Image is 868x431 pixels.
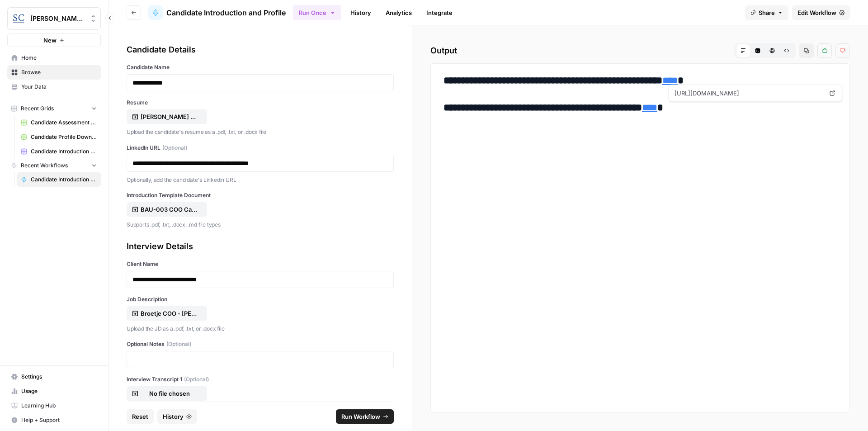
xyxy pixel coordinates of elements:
[127,324,394,333] p: Upload the JD as a .pdf, .txt, or .docx file
[127,144,394,152] label: LinkedIn URL
[17,172,101,187] a: Candidate Introduction and Profile
[127,306,207,321] button: Broetje COO - [PERSON_NAME] Recruitment Profile.pdf
[17,130,101,144] a: Candidate Profile Download Sheet
[759,8,775,17] span: Share
[7,398,101,413] a: Learning Hub
[30,14,85,23] span: [PERSON_NAME] [GEOGRAPHIC_DATA]
[31,118,97,127] span: Candidate Assessment Download Sheet
[797,8,836,17] span: Edit Workflow
[792,5,850,20] a: Edit Workflow
[127,63,394,71] label: Candidate Name
[127,191,394,199] label: Introduction Template Document
[21,373,97,381] span: Settings
[21,54,97,62] span: Home
[184,375,209,384] span: (Optional)
[21,104,54,113] span: Recent Grids
[127,220,394,229] p: Supports .pdf, .txt, .docx, .md file types
[21,68,97,76] span: Browse
[127,375,394,384] label: Interview Transcript 1
[127,99,394,107] label: Resume
[293,5,341,20] button: Run Once
[7,159,101,172] button: Recent Workflows
[141,309,198,318] p: Broetje COO - [PERSON_NAME] Recruitment Profile.pdf
[127,128,394,137] p: Upload the candidate's resume as a .pdf, .txt, or .docx file
[7,65,101,80] a: Browse
[673,85,825,101] span: [URL][DOMAIN_NAME]
[421,5,458,20] a: Integrate
[127,175,394,185] p: Optionally, add the candidate's Linkedin URL
[341,412,380,421] span: Run Workflow
[21,387,97,395] span: Usage
[10,10,27,27] img: Stanton Chase Nashville Logo
[7,369,101,384] a: Settings
[336,409,394,424] button: Run Workflow
[7,80,101,94] a: Your Data
[166,340,191,348] span: (Optional)
[127,386,207,401] button: No file chosen
[163,412,184,421] span: History
[157,409,197,424] button: History
[380,5,417,20] a: Analytics
[21,161,68,170] span: Recent Workflows
[162,144,187,152] span: (Optional)
[148,5,286,20] a: Candidate Introduction and Profile
[21,83,97,91] span: Your Data
[7,7,101,30] button: Workspace: Stanton Chase Nashville
[21,402,97,410] span: Learning Hub
[166,7,286,18] span: Candidate Introduction and Profile
[7,384,101,398] a: Usage
[43,36,57,45] span: New
[7,33,101,47] button: New
[127,409,154,424] button: Reset
[31,147,97,156] span: Candidate Introduction Download Sheet
[127,109,207,124] button: [PERSON_NAME] Resume.pdf
[127,202,207,217] button: BAU-003 COO Candidate Introduction Template.docx
[430,43,850,58] h2: Output
[345,5,377,20] a: History
[132,412,148,421] span: Reset
[127,340,394,348] label: Optional Notes
[17,115,101,130] a: Candidate Assessment Download Sheet
[141,389,198,398] p: No file chosen
[7,51,101,65] a: Home
[141,112,198,121] p: [PERSON_NAME] Resume.pdf
[17,144,101,159] a: Candidate Introduction Download Sheet
[127,260,394,268] label: Client Name
[31,133,97,141] span: Candidate Profile Download Sheet
[31,175,97,184] span: Candidate Introduction and Profile
[127,240,394,253] div: Interview Details
[7,413,101,427] button: Help + Support
[141,205,198,214] p: BAU-003 COO Candidate Introduction Template.docx
[745,5,788,20] button: Share
[21,416,97,424] span: Help + Support
[127,43,394,56] div: Candidate Details
[127,295,394,303] label: Job Description
[7,102,101,115] button: Recent Grids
